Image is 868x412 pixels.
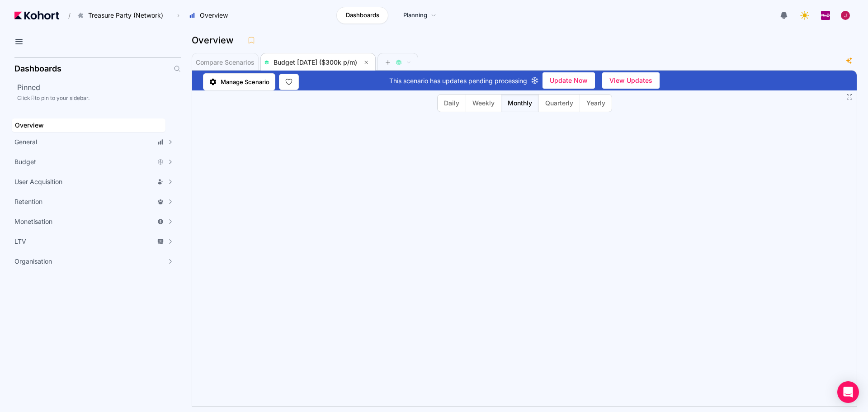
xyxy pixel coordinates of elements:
button: Quarterly [538,95,580,112]
a: Manage Scenario [203,73,275,90]
span: Budget [DATE] ($300k p/m) [274,58,357,66]
span: Retention [14,197,42,206]
div: Click to pin to your sidebar. [17,95,181,102]
img: logo_PlayQ_20230721100321046856.png [821,11,830,20]
button: Update Now [542,72,595,89]
span: View Updates [609,74,652,87]
button: Treasure Party (Network) [72,8,173,23]
img: Kohort logo [14,11,59,19]
div: Open Intercom Messenger [837,381,859,403]
span: Planning [403,11,427,20]
button: Fullscreen [846,93,853,100]
h3: Overview [192,36,239,45]
span: Monthly [508,99,532,108]
button: Daily [438,95,466,112]
span: Compare Scenarios [196,59,255,66]
h2: Dashboards [14,65,61,73]
span: / [61,11,71,20]
span: Dashboards [346,11,379,20]
span: Overview [15,121,44,129]
a: Planning [394,7,446,24]
h2: Pinned [17,82,181,93]
button: Weekly [466,95,501,112]
span: Daily [444,99,459,108]
span: Manage Scenario [221,77,269,86]
span: Update Now [550,74,588,87]
span: Monetisation [14,217,52,226]
a: Dashboards [336,7,388,24]
span: General [14,137,37,147]
button: Overview [184,8,237,23]
span: › [175,12,181,19]
span: This scenario has updates pending processing [389,76,527,85]
span: LTV [14,237,26,246]
span: Yearly [586,99,605,108]
button: Yearly [580,95,612,112]
a: Overview [12,118,165,132]
button: View Updates [602,72,660,89]
span: User Acquisition [14,177,62,186]
span: Overview [200,11,228,20]
span: Organisation [14,257,52,266]
button: Monthly [501,95,538,112]
span: Treasure Party (Network) [88,11,163,20]
span: Weekly [472,99,495,108]
span: Quarterly [545,99,573,108]
span: Budget [14,157,36,166]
